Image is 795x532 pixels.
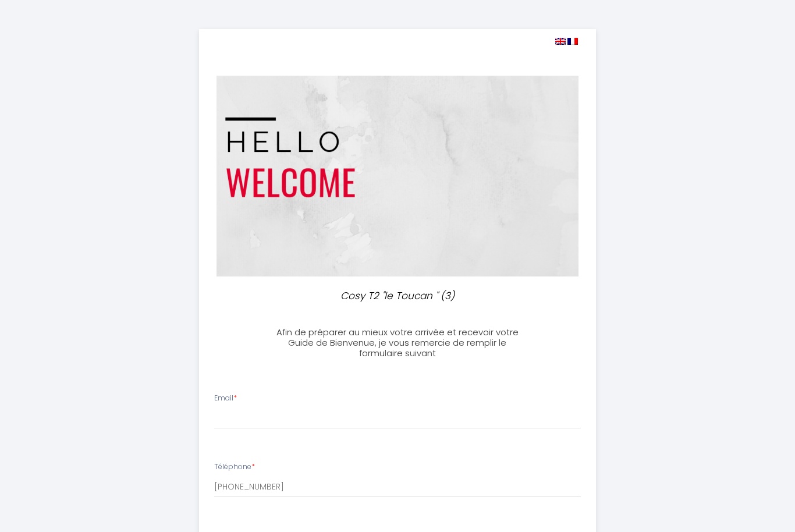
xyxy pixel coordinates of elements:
img: en.png [555,38,566,45]
label: Email [214,393,237,404]
label: Téléphone [214,462,255,473]
p: Cosy T2 "le Toucan " (3) [273,288,522,304]
h3: Afin de préparer au mieux votre arrivée et recevoir votre Guide de Bienvenue, je vous remercie de... [268,327,527,359]
img: fr.png [567,38,578,45]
